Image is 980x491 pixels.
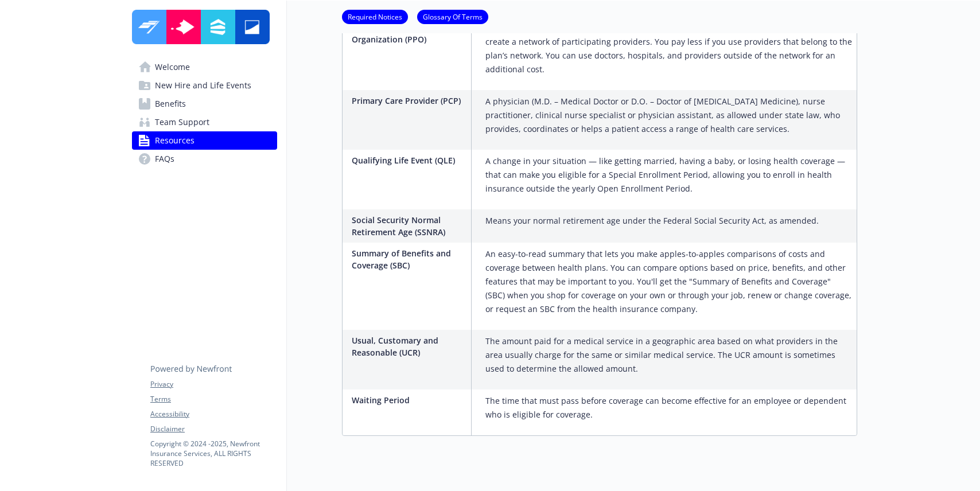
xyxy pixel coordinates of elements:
p: Qualifying Life Event (QLE) [352,154,466,166]
p: Waiting Period [352,394,466,406]
p: Summary of Benefits and Coverage (SBC) [352,247,466,271]
a: Accessibility [150,409,277,419]
span: Team Support [155,113,209,131]
span: Welcome [155,58,190,76]
a: Team Support [132,113,277,131]
span: Resources [155,131,195,150]
a: Privacy [150,379,277,389]
a: Welcome [132,58,277,76]
a: Disclaimer [150,424,277,434]
p: Social Security Normal Retirement Age (SSNRA) [352,214,466,238]
a: New Hire and Life Events [132,76,277,95]
p: The amount paid for a medical service in a geographic area based on what providers in the area us... [485,334,852,376]
p: Means your normal retirement age under the Federal Social Security Act, as amended. [485,214,819,228]
p: An easy-to-read summary that lets you make apples-to-apples comparisons of costs and coverage bet... [485,247,852,316]
p: Preferred Provider Organization (PPO) [352,21,466,45]
a: Required Notices [342,11,408,22]
a: Benefits [132,95,277,113]
a: Glossary Of Terms [417,11,488,22]
p: Usual, Customary and Reasonable (UCR) [352,334,466,358]
span: Benefits [155,95,186,113]
a: Terms [150,394,277,404]
p: A physician (M.D. – Medical Doctor or D.O. – Doctor of [MEDICAL_DATA] Medicine), nurse practition... [485,95,852,136]
a: FAQs [132,150,277,168]
p: The time that must pass before coverage can become effective for an employee or dependent who is ... [485,394,852,422]
a: Resources [132,131,277,150]
p: A change in your situation — like getting married, having a baby, or losing health coverage — tha... [485,154,852,196]
p: Copyright © 2024 - 2025 , Newfront Insurance Services, ALL RIGHTS RESERVED [150,439,277,468]
p: A type of health plan that contracts with medical providers, such as hospitals and doctors, to cr... [485,21,852,76]
span: New Hire and Life Events [155,76,251,95]
span: FAQs [155,150,174,168]
p: Primary Care Provider (PCP) [352,95,466,107]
